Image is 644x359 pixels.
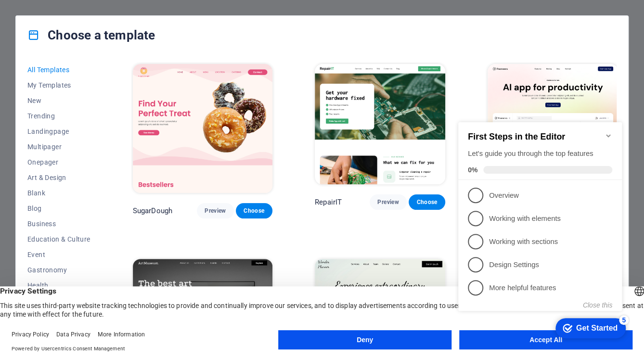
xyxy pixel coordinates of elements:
p: Design Settings [35,151,150,161]
button: Health [27,278,90,293]
span: 0% [13,57,29,64]
div: 5 [165,206,174,216]
button: Choose [409,194,445,210]
div: Minimize checklist [150,23,158,30]
div: Let's guide you through the top features [13,39,158,50]
span: Onepager [27,158,90,166]
li: Overview [4,75,167,98]
p: SugarDough [133,206,172,216]
button: Landingpage [27,124,90,139]
span: Preview [377,198,399,206]
button: All Templates [27,62,90,77]
p: Working with sections [35,128,150,138]
div: Get Started 5 items remaining, 0% complete [101,209,171,229]
span: Preview [205,207,226,215]
li: Working with elements [4,98,167,121]
button: My Templates [27,77,90,93]
span: My Templates [27,81,90,89]
button: Gastronomy [27,262,90,278]
span: Gastronomy [27,266,90,274]
button: Multipager [27,139,90,154]
div: Get Started [122,215,163,223]
button: Preview [197,203,233,218]
li: Working with sections [4,121,167,144]
button: Onepager [27,154,90,170]
button: Preview [370,194,406,210]
h4: Choose a template [27,27,155,43]
span: Business [27,220,90,228]
button: Art & Design [27,170,90,185]
span: Health [27,282,90,289]
button: Close this [129,192,158,200]
span: New [27,97,90,104]
img: RepairIT [315,64,445,184]
span: Education & Culture [27,235,90,243]
span: Multipager [27,143,90,151]
span: Event [27,251,90,258]
span: Blank [27,189,90,197]
li: Design Settings [4,144,167,167]
p: Working with elements [35,104,150,115]
span: Trending [27,112,90,120]
span: All Templates [27,66,90,74]
button: Education & Culture [27,231,90,247]
span: Choose [416,198,438,206]
img: SugarDough [133,64,272,193]
h2: First Steps in the Editor [13,23,158,33]
button: Blog [27,201,90,216]
button: Choose [236,203,272,218]
p: Overview [35,81,150,91]
span: Landingpage [27,128,90,135]
button: New [27,93,90,108]
button: Business [27,216,90,231]
span: Art & Design [27,174,90,181]
button: Event [27,247,90,262]
p: More helpful features [35,174,150,184]
span: Blog [27,205,90,212]
button: Trending [27,108,90,124]
span: Choose [244,207,265,215]
button: Blank [27,185,90,201]
img: Peoneera [488,64,618,184]
li: More helpful features [4,167,167,190]
p: RepairIT [315,197,342,207]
